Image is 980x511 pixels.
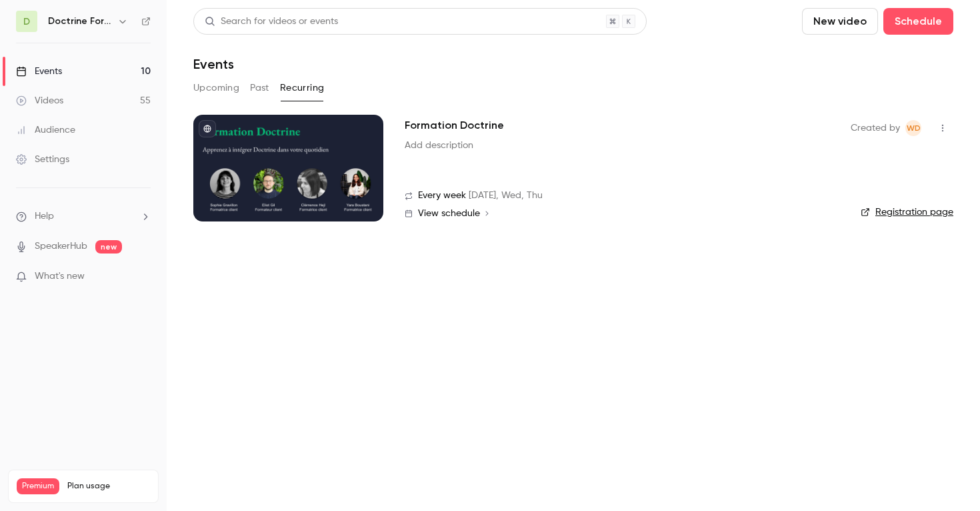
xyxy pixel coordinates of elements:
span: Created by [851,120,900,136]
li: help-dropdown-opener [16,209,151,223]
a: SpeakerHub [35,239,87,253]
button: Schedule [883,8,953,35]
span: Premium [17,478,59,494]
h6: Doctrine Formation Corporate [48,15,112,28]
div: Events [16,65,62,78]
div: Settings [16,153,69,166]
span: Plan usage [67,481,150,492]
span: D [23,15,30,29]
span: View schedule [418,209,480,218]
div: Search for videos or events [205,15,338,29]
div: Audience [16,123,75,137]
button: New video [802,8,878,35]
span: WD [907,120,921,136]
button: Upcoming [193,77,239,99]
span: What's new [35,270,85,284]
a: Add description [405,139,473,152]
div: Videos [16,94,63,107]
span: new [95,240,122,253]
span: Webinar Doctrine [905,120,921,136]
iframe: Noticeable Trigger [135,271,151,283]
a: Registration page [861,205,953,219]
span: Help [35,209,54,223]
button: Recurring [280,77,325,99]
h1: Events [193,56,234,72]
span: [DATE], Wed, Thu [469,189,543,203]
button: Past [250,77,269,99]
a: View schedule [405,208,829,219]
a: Formation Doctrine [405,117,504,133]
span: Every week [418,189,466,203]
